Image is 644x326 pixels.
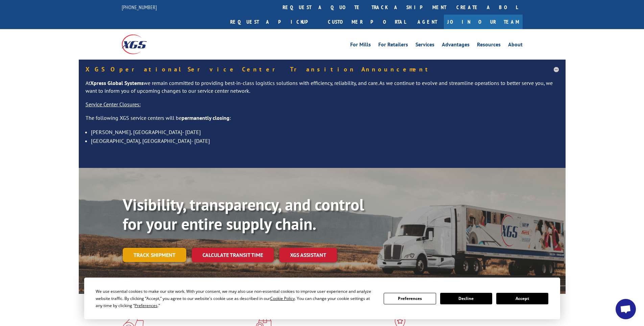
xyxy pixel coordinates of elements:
a: Services [415,42,434,49]
strong: Xpress Global Systems [90,80,144,86]
a: Advantages [442,42,470,49]
a: Request a pickup [225,15,323,29]
a: [PHONE_NUMBER] [122,4,157,10]
a: Track shipment [123,248,186,262]
p: At we remain committed to providing best-in-class logistics solutions with efficiency, reliabilit... [86,79,559,101]
button: Accept [496,293,548,304]
span: Preferences [135,303,158,308]
div: Cookie Consent Prompt [84,278,560,319]
h5: XGS Operational Service Center Transition Announcement [86,66,559,72]
p: The following XGS service centers will be : [86,114,559,128]
a: For Mills [350,42,371,49]
a: Agent [411,15,444,29]
div: We use essential cookies to make our site work. With your consent, we may also use non-essential ... [96,288,376,309]
a: About [508,42,523,49]
a: Open chat [616,299,636,319]
li: [GEOGRAPHIC_DATA], [GEOGRAPHIC_DATA]- [DATE] [91,136,559,145]
button: Decline [440,293,492,304]
li: [PERSON_NAME], [GEOGRAPHIC_DATA]- [DATE] [91,128,559,136]
strong: permanently closing [182,114,230,121]
a: Join Our Team [444,15,523,29]
a: Resources [477,42,501,49]
a: Calculate transit time [192,248,274,262]
b: Visibility, transparency, and control for your entire supply chain. [123,194,364,235]
a: XGS ASSISTANT [279,248,337,262]
span: Cookie Policy [270,296,295,301]
button: Preferences [384,293,436,304]
u: Service Center Closures: [86,101,141,108]
a: For Retailers [378,42,408,49]
a: Customer Portal [323,15,411,29]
